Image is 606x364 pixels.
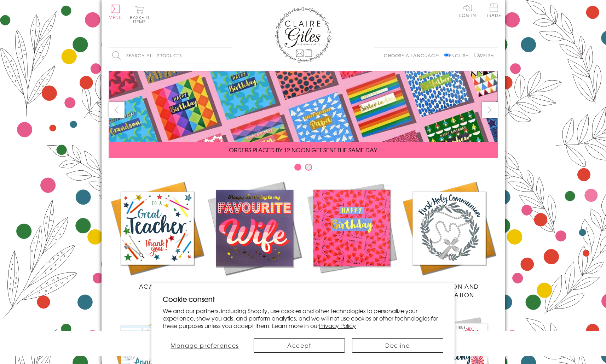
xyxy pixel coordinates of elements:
[444,53,449,57] input: English
[474,53,479,57] input: Welsh
[231,282,277,290] span: New Releases
[294,164,301,171] button: Carousel Page 1 (Current Slide)
[163,294,443,304] h2: Cookie consent
[109,48,232,64] input: Search all products
[384,52,443,59] p: Choose a language:
[139,282,175,290] span: Academic
[305,164,312,171] button: Carousel Page 2
[109,102,125,118] button: prev
[163,307,443,329] p: We and our partners, including Shopify, use cookies and other technologies to personalize your ex...
[486,4,501,19] a: Trade
[275,7,331,63] img: Claire Giles Greetings Cards
[319,321,356,330] a: Privacy Policy
[459,4,476,17] a: Log In
[303,180,400,290] a: Birthdays
[109,180,206,290] a: Academic
[171,341,239,350] span: Manage preferences
[109,5,122,19] button: Menu
[419,282,479,299] span: Communion and Confirmation
[254,338,345,353] button: Accept
[474,52,494,59] label: Welsh
[482,102,498,118] button: next
[206,180,303,290] a: New Releases
[133,14,149,25] span: 0 items
[163,338,247,353] button: Manage preferences
[444,52,472,59] label: English
[225,48,232,64] input: Search
[130,6,149,24] button: Basket0 items
[109,163,498,174] div: Carousel Pagination
[486,4,501,17] span: Trade
[335,282,369,290] span: Birthdays
[109,14,122,20] span: Menu
[400,180,498,299] a: Communion and Confirmation
[229,146,377,154] span: ORDERS PLACED BY 12 NOON GET SENT THE SAME DAY
[352,338,443,353] button: Decline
